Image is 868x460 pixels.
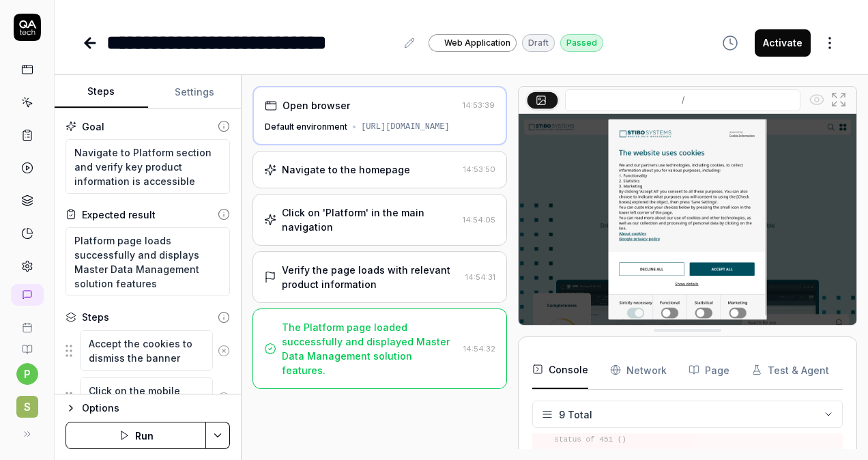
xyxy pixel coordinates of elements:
[213,384,235,412] button: Remove step
[463,164,495,174] time: 14:53:50
[806,89,828,111] button: Show all interative elements
[66,330,230,371] div: Suggestions
[282,205,457,234] div: Click on 'Platform' in the main navigation
[463,344,495,354] time: 14:54:32
[282,162,410,177] div: Navigate to the homepage
[522,34,555,52] div: Draft
[148,76,242,109] button: Settings
[282,320,458,377] div: The Platform page loaded successfully and displayed Master Data Management solution features.
[463,100,495,110] time: 14:53:39
[16,396,38,418] span: S
[610,351,667,389] button: Network
[828,89,850,111] button: Open in full screen
[751,351,829,389] button: Test & Agent
[66,400,230,416] button: Options
[283,98,350,113] div: Open browser
[689,351,729,389] button: Page
[429,33,517,52] a: Web Application
[66,377,230,418] div: Suggestions
[532,351,588,389] button: Console
[82,310,109,324] div: Steps
[714,29,747,57] button: View version history
[5,385,48,420] button: S
[361,121,450,133] div: [URL][DOMAIN_NAME]
[5,311,48,333] a: Book a call with us
[282,263,460,291] div: Verify the page loads with relevant product information
[265,121,347,133] div: Default environment
[82,400,230,416] div: Options
[554,422,837,445] pre: Failed to load resource: the server responded with a status of 451 ()
[463,215,495,225] time: 14:54:05
[82,207,156,222] div: Expected result
[465,272,495,282] time: 14:54:31
[213,337,235,364] button: Remove step
[55,76,148,109] button: Steps
[444,37,510,49] span: Web Application
[755,29,811,57] button: Activate
[11,284,44,306] a: New conversation
[519,114,856,325] img: Screenshot
[16,363,38,385] button: p
[82,119,104,134] div: Goal
[560,34,603,52] div: Passed
[66,422,206,449] button: Run
[5,333,48,355] a: Documentation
